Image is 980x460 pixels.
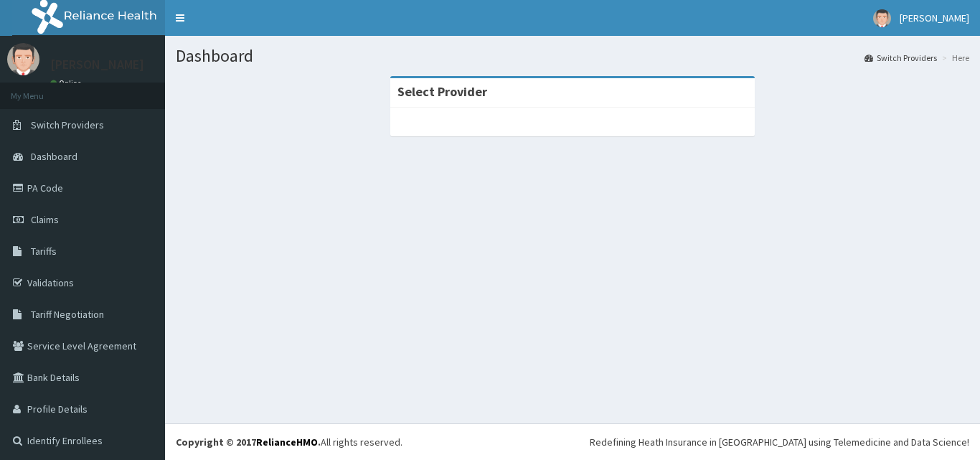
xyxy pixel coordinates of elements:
span: Dashboard [31,150,77,163]
img: User Image [7,43,39,75]
h1: Dashboard [176,47,969,65]
span: [PERSON_NAME] [900,11,969,24]
span: Switch Providers [31,118,104,131]
strong: Select Provider [397,83,487,100]
span: Claims [31,213,59,226]
span: Tariff Negotiation [31,308,104,321]
li: Here [938,52,969,64]
footer: All rights reserved. [165,423,980,460]
a: Switch Providers [864,52,937,64]
div: Redefining Heath Insurance in [GEOGRAPHIC_DATA] using Telemedicine and Data Science! [590,435,969,449]
a: RelianceHMO [256,436,318,449]
p: [PERSON_NAME] [50,58,144,71]
strong: Copyright © 2017 . [176,436,321,449]
a: Online [50,78,85,88]
img: User Image [873,9,891,27]
span: Tariffs [31,245,57,258]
